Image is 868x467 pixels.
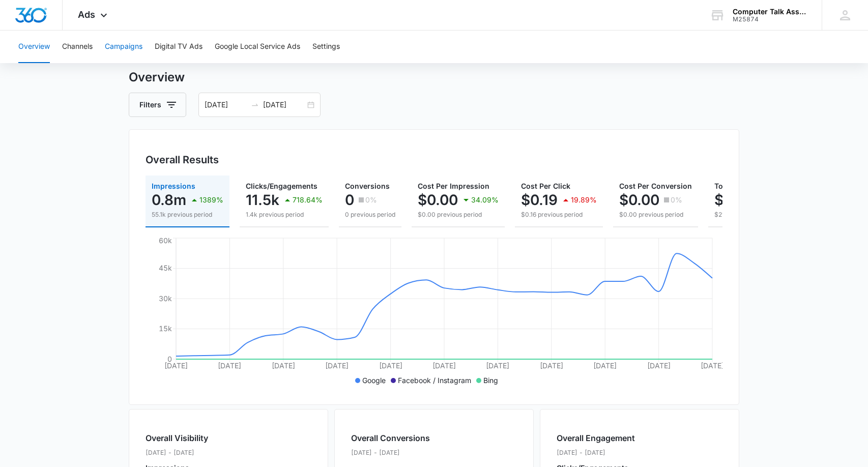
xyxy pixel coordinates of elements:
p: $0.19 [521,192,558,208]
h3: Overview [129,68,739,86]
p: [DATE] - [DATE] [146,448,243,457]
p: $0.00 [619,192,659,208]
p: $0.00 [418,192,458,208]
h2: Overall Conversions [351,432,430,444]
p: 718.64% [293,196,323,203]
p: Facebook / Instagram [398,375,471,386]
span: Impressions [152,182,195,190]
span: Cost Per Conversion [619,182,692,190]
p: [DATE] - [DATE] [351,448,430,457]
input: End date [263,99,305,110]
tspan: [DATE] [593,361,617,370]
button: Channels [62,31,93,63]
div: account id [733,16,807,23]
tspan: 45k [159,264,172,272]
p: $0.16 previous period [521,210,597,219]
tspan: [DATE] [432,361,456,370]
p: Bing [483,375,498,386]
p: 55.1k previous period [152,210,223,219]
p: 0 previous period [345,210,395,219]
button: Overview [18,31,50,63]
p: $2,154.00 [714,192,782,208]
button: Campaigns [105,31,142,63]
tspan: [DATE] [325,361,349,370]
tspan: 60k [159,236,172,245]
h2: Overall Engagement [557,432,652,444]
tspan: [DATE] [701,361,724,370]
p: [DATE] - [DATE] [557,448,652,457]
button: Google Local Service Ads [215,31,300,63]
tspan: 30k [159,294,172,303]
span: to [251,101,259,109]
button: Filters [129,93,186,117]
span: swap-right [251,101,259,109]
tspan: [DATE] [218,361,241,370]
p: 0% [671,196,682,203]
p: $0.00 previous period [619,210,692,219]
span: Total Spend [714,182,756,190]
span: Cost Per Impression [418,182,489,190]
button: Settings [312,31,340,63]
span: Cost Per Click [521,182,570,190]
p: 0 [345,192,354,208]
h3: Overall Results [146,152,219,167]
tspan: [DATE] [164,361,188,370]
h2: Overall Visibility [146,432,243,444]
tspan: [DATE] [486,361,509,370]
span: Clicks/Engagements [246,182,317,190]
tspan: 15k [159,324,172,333]
p: $219.47 previous period [714,210,826,219]
tspan: [DATE] [540,361,563,370]
p: 1389% [199,196,223,203]
p: Google [362,375,386,386]
p: 0.8m [152,192,186,208]
p: 1.4k previous period [246,210,323,219]
p: 0% [365,196,377,203]
input: Start date [205,99,247,110]
button: Digital TV Ads [155,31,202,63]
tspan: [DATE] [272,361,295,370]
span: Conversions [345,182,390,190]
tspan: 0 [167,355,172,363]
span: Ads [78,9,95,20]
tspan: [DATE] [379,361,402,370]
p: $0.00 previous period [418,210,499,219]
p: 34.09% [471,196,499,203]
tspan: [DATE] [647,361,671,370]
p: 11.5k [246,192,279,208]
p: 19.89% [571,196,597,203]
div: account name [733,8,807,16]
